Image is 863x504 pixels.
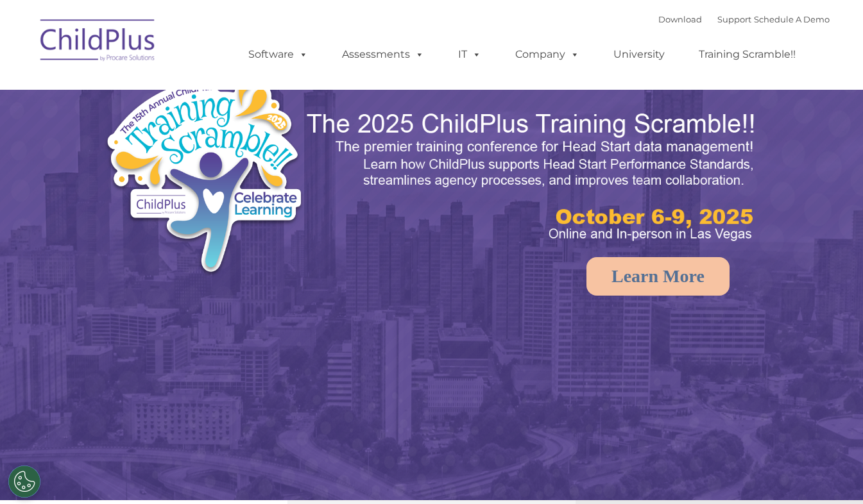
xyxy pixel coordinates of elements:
[586,257,730,296] a: Learn More
[235,42,321,67] a: Software
[329,42,437,67] a: Assessments
[658,14,830,24] font: |
[502,42,592,67] a: Company
[754,14,830,24] a: Schedule A Demo
[601,42,678,67] a: University
[445,42,494,67] a: IT
[658,14,702,24] a: Download
[8,466,40,498] button: Cookies Settings
[34,10,162,74] img: ChildPlus by Procare Solutions
[686,42,808,67] a: Training Scramble!!
[717,14,751,24] a: Support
